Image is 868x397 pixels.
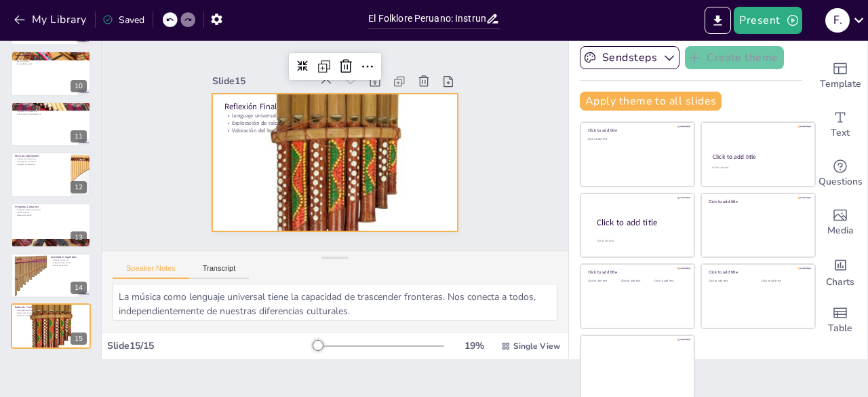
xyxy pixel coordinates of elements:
p: Grupos de estudio [51,264,87,267]
p: Fusión de géneros [15,57,87,60]
span: Media [827,223,854,238]
button: My Library [10,9,92,31]
span: Table [828,321,852,336]
div: Click to add text [588,138,685,141]
p: Interés cultural [15,211,87,214]
div: F . [825,8,850,33]
div: Get real-time input from your audience [813,149,867,198]
div: Click to add title [588,128,685,133]
p: Exploración de raíces [224,119,445,127]
p: Conexión con la herencia [15,110,87,113]
button: Create theme [685,46,784,69]
span: Charts [826,275,854,290]
div: 13 [71,231,87,244]
p: Alcance global [15,60,87,62]
p: Lenguaje universal [15,309,87,312]
div: Add ready made slides [813,52,867,100]
div: Click to add text [712,166,802,170]
div: Add text boxes [813,100,867,149]
p: Reflexión Final [224,100,445,112]
div: Click to add title [588,269,685,275]
div: Saved [102,14,144,26]
button: Sendsteps [580,46,679,69]
p: Talleres de música [51,259,87,262]
div: Click to add text [588,280,618,283]
p: Participación en talleres [15,161,67,164]
div: 10 [11,51,91,96]
div: 14 [11,253,91,298]
span: Single View [513,341,560,352]
div: Click to add text [709,280,751,283]
div: Click to add text [762,280,804,283]
div: Click to add body [597,239,682,242]
button: Transcript [189,264,250,279]
p: Diversidad musical [15,62,87,64]
span: Template [820,77,861,92]
div: 12 [71,181,87,193]
p: Lenguaje universal [224,112,445,119]
div: Click to add text [621,280,652,283]
p: Recursos Adicionales [15,154,67,158]
p: Presentaciones en vivo [51,261,87,264]
div: Add images, graphics, shapes or video [813,198,867,247]
p: Conexión con expertos [15,163,67,166]
div: 15 [11,303,91,348]
button: Export to PowerPoint [705,7,731,34]
div: 19 % [458,339,490,352]
p: Valoración del legado [224,127,445,134]
p: Exploración de raíces [15,312,87,315]
div: Click to add title [709,199,806,204]
p: Preservación de la cultura [15,107,87,110]
p: Futuro de la música folklórica [15,113,87,115]
div: 13 [11,203,91,248]
div: Add charts and graphs [813,247,867,296]
p: Fuentes de información [15,158,67,161]
div: Slide 15 [212,75,311,88]
button: Speaker Notes [113,264,189,279]
p: Exploración activa [15,214,87,216]
div: Add a table [813,296,867,345]
button: F . [825,7,850,34]
p: Valoración del legado [15,314,87,317]
div: 11 [11,102,91,147]
div: Click to add text [654,280,685,283]
div: Slide 15 / 15 [107,339,314,352]
div: 11 [71,130,87,143]
textarea: La música como lenguaje universal tiene la capacidad de trascender fronteras. Nos conecta a todos... [113,284,557,321]
p: Influencia Internacional [15,54,87,58]
div: Click to add title [713,153,803,161]
span: Questions [818,174,863,189]
button: Apply theme to all slides [580,92,722,111]
p: Conclusiones [15,104,87,108]
div: Click to add title [709,269,806,275]
div: 15 [71,333,87,345]
p: Preguntas Comunes [15,205,87,209]
div: Click to add title [597,216,684,228]
div: 14 [71,282,87,294]
p: Preguntas sobre instrumentos [15,208,87,211]
p: Reflexión Final [15,306,87,310]
p: Actividades Sugeridas [51,255,87,259]
div: 12 [11,152,91,197]
span: Text [831,126,850,140]
div: 10 [71,80,87,92]
button: Present [734,7,802,34]
input: Insert title [368,9,485,29]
